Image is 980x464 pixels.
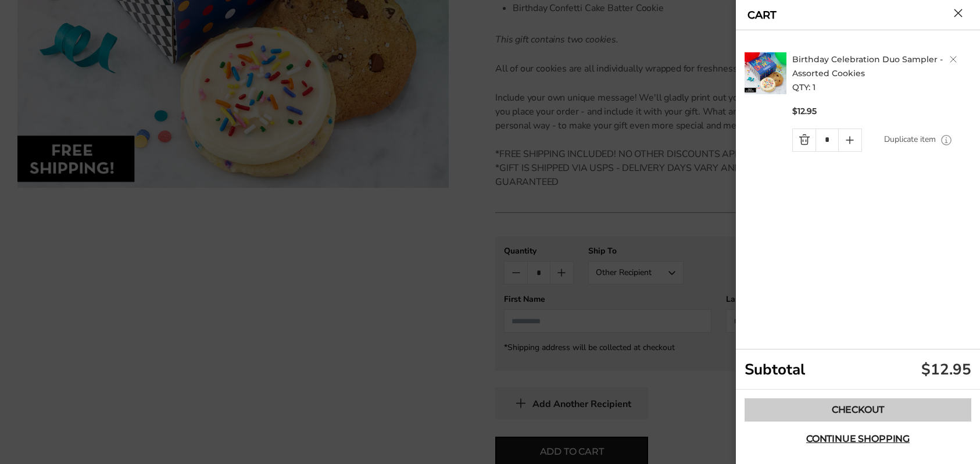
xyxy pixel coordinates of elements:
span: $12.95 [792,106,817,117]
div: $12.95 [921,359,971,380]
a: Quantity minus button [793,129,816,151]
a: Duplicate item [884,133,936,146]
iframe: Sign Up via Text for Offers [9,420,120,455]
input: Quantity Input [816,129,838,151]
div: Subtotal [736,349,980,390]
button: Continue shopping [745,427,971,451]
h2: QTY: 1 [792,52,975,94]
a: Quantity plus button [839,129,861,151]
img: C. Krueger's. image [745,52,786,94]
span: Continue shopping [806,434,910,444]
a: Delete product [950,56,957,63]
a: Checkout [745,398,971,422]
button: Close cart [954,9,963,17]
a: Birthday Celebration Duo Sampler - Assorted Cookies [792,54,943,78]
a: CART [747,10,777,20]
